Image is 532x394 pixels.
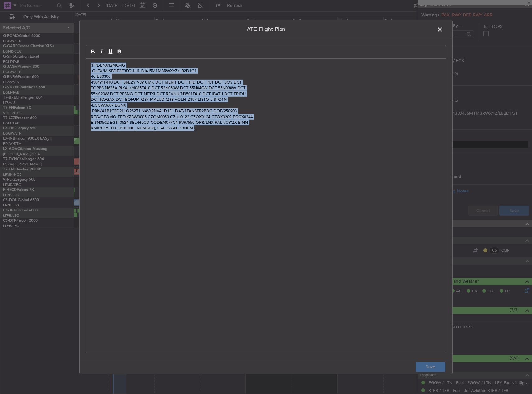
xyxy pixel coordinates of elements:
p: -N0491F410 DCT BREZY V39 CMK DCT MERIT DCT HFD DCT PUT DCT BOS DCT [91,80,441,85]
p: RMK/OPS TEL [PHONE_NUMBER], CALLSIGN LONEXE) [91,125,441,131]
p: 55N020W DCT RESNO DCT NETKI DCT REVNU/N0501F410 DCT IBATU DCT EPIDU [91,91,441,97]
p: TOPPS N635A RIKAL/M085F410 DCT 53N050W DCT 55N040W DCT 55N030W DCT [91,85,441,91]
p: -KTEB0300 [91,74,441,79]
p: -PBN/A1B1C2D2L1O2S2T1 NAV/RNVA1D1E1 DAT/1FANSER2PDC DOF/250903 [91,108,441,114]
header: ATC Flight Plan [80,20,452,39]
p: DCT KOGAX DCT BOFUM Q37 MALUD Q38 VOLFI Z197 LISTO LISTO1N [91,97,441,102]
p: -EGGW0607 EGNX [91,103,441,108]
p: REG/GFOMO EET/KZBW0005 CZQM0050 CZUL0123 CZQX0124 CZQX0209 EGGX0344 [91,114,441,119]
p: (FPL-LNX12MO-IG [91,62,441,68]
p: EISN0502 EGTT0524 SEL/HLCD CODE/4077C4 RVR/550 OPR/LNX RALT/CYQX EINN [91,120,441,125]
p: -GLEX/M-SBDE2E3FGHIJ1J3J4J5M1M3RWXYZ/LB2D1G1 [91,68,441,74]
